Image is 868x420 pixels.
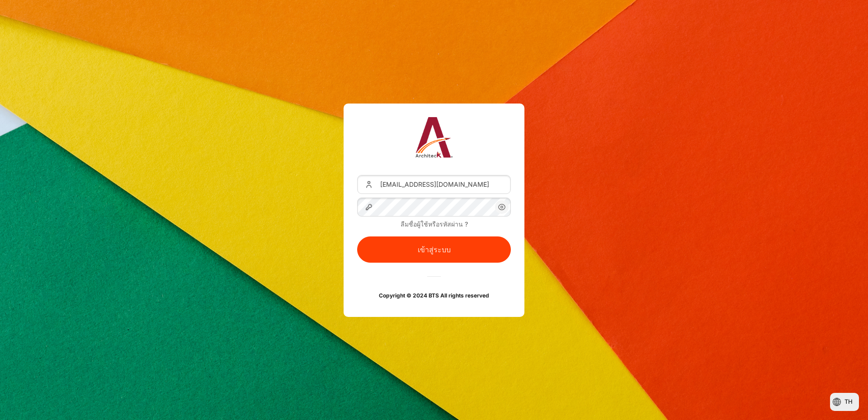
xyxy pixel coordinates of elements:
[357,236,511,263] button: เข้าสู่ระบบ
[357,175,511,194] input: ชื่อผู้ใช้
[415,117,453,161] a: Architeck
[401,220,468,228] a: ลืมชื่อผู้ใช้หรือรหัสผ่าน ?
[830,393,859,411] button: Languages
[844,397,853,406] span: th
[379,292,489,299] strong: Copyright © 2024 BTS All rights reserved
[415,117,453,158] img: Architeck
